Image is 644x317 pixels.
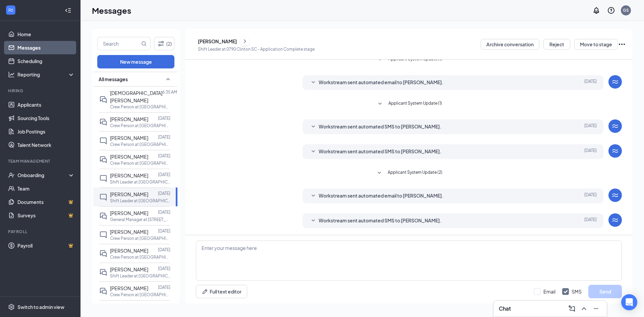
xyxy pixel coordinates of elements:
[17,182,75,195] a: Team
[198,46,315,52] p: Shift Leader at 0790 Clinton SC - Application Complete stage
[99,193,107,201] svg: ChatInactive
[8,229,73,234] div: Payroll
[99,156,107,164] svg: DoubleChat
[158,172,170,177] p: [DATE]
[567,303,577,314] button: ComposeMessage
[499,305,511,312] h3: Chat
[17,239,75,252] a: PayrollCrown
[162,89,177,95] p: 6:35 AM
[110,104,170,110] p: Crew Person at [GEOGRAPHIC_DATA]
[17,172,69,178] div: Onboarding
[141,41,147,46] svg: MagnifyingGlass
[17,195,75,209] a: DocumentsCrown
[543,39,570,50] button: Reject
[8,158,73,164] div: Team Management
[574,39,618,50] button: Move to stage
[611,78,619,86] svg: WorkstreamLogo
[611,122,619,130] svg: WorkstreamLogo
[99,174,107,182] svg: ChatInactive
[611,191,619,199] svg: WorkstreamLogo
[580,305,588,313] svg: ChevronUp
[621,294,637,310] div: Open Intercom Messenger
[198,38,237,45] div: [PERSON_NAME]
[110,285,148,291] span: [PERSON_NAME]
[110,154,148,160] span: [PERSON_NAME]
[584,217,597,225] span: [DATE]
[98,37,140,50] input: Search
[8,88,73,94] div: Hiring
[309,123,317,131] svg: SmallChevronDown
[17,209,75,222] a: SurveysCrown
[110,179,170,185] p: Shift Leader at [GEOGRAPHIC_DATA]
[584,78,597,87] span: [DATE]
[388,100,442,108] span: Applicant System Update (1)
[17,138,75,152] a: Talent Network
[110,229,148,235] span: [PERSON_NAME]
[241,37,248,45] svg: ChevronRight
[584,123,597,131] span: [DATE]
[158,266,170,271] p: [DATE]
[158,209,170,215] p: [DATE]
[376,56,384,64] svg: SmallChevronDown
[99,231,107,239] svg: ChatInactive
[319,123,441,131] span: Workstream sent automated SMS to [PERSON_NAME].
[99,212,107,220] svg: DoubleChat
[158,153,170,159] p: [DATE]
[110,116,148,122] span: [PERSON_NAME]
[99,268,107,276] svg: DoubleChat
[99,76,128,83] span: All messages
[110,90,162,103] span: [DEMOGRAPHIC_DATA][PERSON_NAME]
[164,75,172,83] svg: SmallChevronUp
[158,134,170,140] p: [DATE]
[110,135,148,141] span: [PERSON_NAME]
[110,142,170,147] p: Crew Person at [GEOGRAPHIC_DATA]
[110,191,148,197] span: [PERSON_NAME]
[240,36,250,46] button: ChevronRight
[196,285,247,298] button: Full text editorPen
[158,303,170,309] p: [DATE]
[319,148,441,156] span: Workstream sent automated SMS to [PERSON_NAME].
[110,217,170,222] p: General Manager at [STREET_ADDRESS]
[388,169,442,177] span: Applicant System Update (2)
[8,172,15,178] svg: UserCheck
[99,137,107,145] svg: ChatInactive
[375,169,383,177] svg: SmallChevronDown
[376,100,384,108] svg: SmallChevronDown
[99,287,107,295] svg: DoubleChat
[17,71,75,78] div: Reporting
[584,148,597,156] span: [DATE]
[158,228,170,234] p: [DATE]
[110,235,170,241] p: Crew Person at [GEOGRAPHIC_DATA]
[8,71,15,78] svg: Analysis
[7,7,14,13] svg: WorkstreamLogo
[309,217,317,225] svg: SmallChevronDown
[158,191,170,196] p: [DATE]
[158,115,170,121] p: [DATE]
[110,254,170,260] p: Crew Person at [GEOGRAPHIC_DATA]
[110,292,170,298] p: Crew Person at [GEOGRAPHIC_DATA]
[99,250,107,258] svg: DoubleChat
[376,56,442,64] button: SmallChevronDownApplicant System Update (1)
[588,285,622,298] button: Send
[110,160,170,166] p: Crew Person at [GEOGRAPHIC_DATA]
[158,247,170,253] p: [DATE]
[611,216,619,224] svg: WorkstreamLogo
[584,192,597,200] span: [DATE]
[376,100,442,108] button: SmallChevronDownApplicant System Update (1)
[309,148,317,156] svg: SmallChevronDown
[65,7,71,14] svg: Collapse
[202,288,208,295] svg: Pen
[623,7,629,13] div: GS
[17,111,75,125] a: Sourcing Tools
[154,37,174,50] button: Filter (2)
[110,273,170,279] p: Shift Leader at [GEOGRAPHIC_DATA]
[319,78,443,87] span: Workstream sent automated email to [PERSON_NAME].
[607,6,615,14] svg: QuestionInfo
[158,284,170,290] p: [DATE]
[99,118,107,126] svg: DoubleChat
[110,210,148,216] span: [PERSON_NAME]
[157,40,165,48] svg: Filter
[319,217,441,225] span: Workstream sent automated SMS to [PERSON_NAME].
[618,40,626,48] svg: Ellipses
[375,169,442,177] button: SmallChevronDownApplicant System Update (2)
